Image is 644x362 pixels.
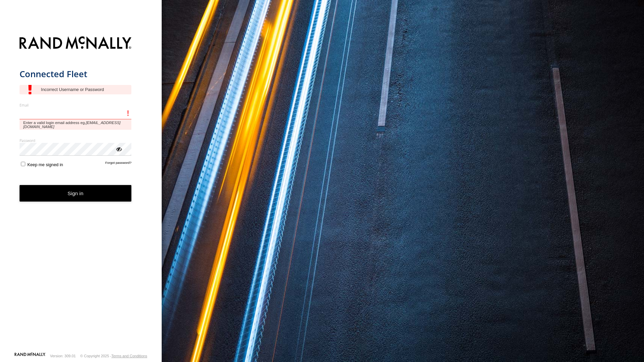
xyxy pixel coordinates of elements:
[80,354,147,358] div: © Copyright 2025 -
[20,68,132,80] h1: Connected Fleet
[50,354,76,358] div: Version: 309.01
[111,354,147,358] a: Terms and Conditions
[20,185,132,202] button: Sign in
[21,162,25,166] input: Keep me signed in
[23,121,121,129] em: [EMAIL_ADDRESS][DOMAIN_NAME]
[27,162,63,167] span: Keep me signed in
[20,32,142,352] form: main
[20,119,132,130] span: Enter a valid login email address eg.
[20,102,132,108] label: Email
[14,353,45,359] a: Visit our Website
[20,138,132,143] label: Password
[115,145,122,152] div: ViewPassword
[20,35,132,52] img: Rand McNally
[105,161,132,167] a: Forgot password?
